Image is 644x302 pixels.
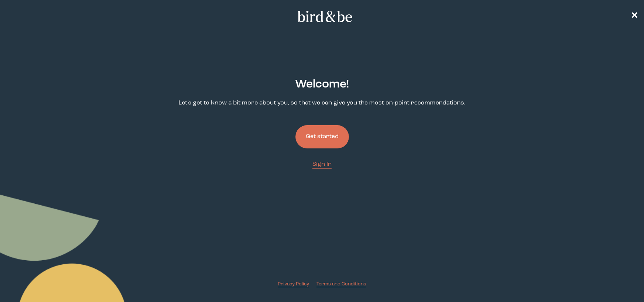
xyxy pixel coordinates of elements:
[278,281,309,288] a: Privacy Policy
[295,76,349,93] h2: Welcome !
[607,267,637,295] iframe: Gorgias live chat messenger
[631,12,638,21] span: ✕
[295,125,349,148] button: Get started
[278,282,309,286] span: Privacy Policy
[312,161,332,167] span: Sign In
[316,282,366,286] span: Terms and Conditions
[631,10,638,23] a: ✕
[312,160,332,169] a: Sign In
[295,113,349,160] a: Get started
[179,99,465,107] p: Let's get to know a bit more about you, so that we can give you the most on-point recommendations.
[316,281,366,288] a: Terms and Conditions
